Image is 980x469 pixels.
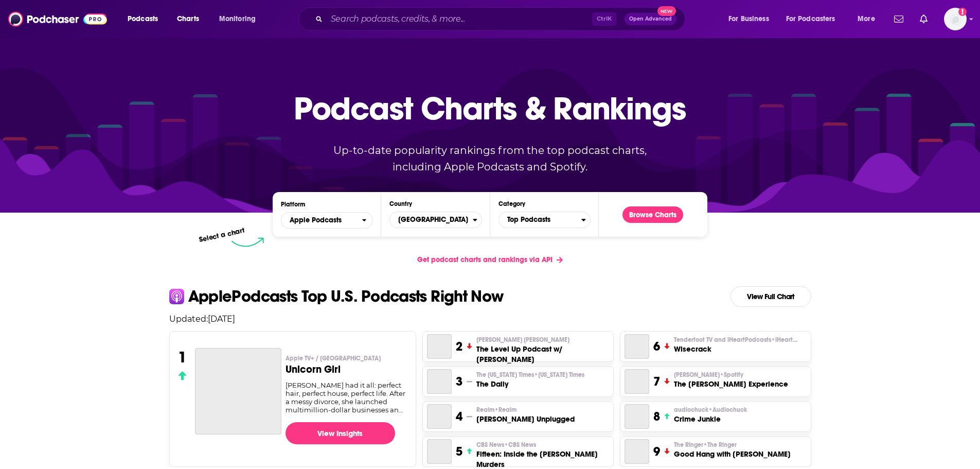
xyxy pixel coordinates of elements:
[498,212,591,228] button: Categories
[674,441,737,449] span: The Ringer
[390,211,472,229] span: [GEOGRAPHIC_DATA]
[456,409,462,424] h3: 4
[476,406,516,414] span: Realm
[625,439,649,464] a: Good Hang with Amy Poehler
[653,339,660,354] h3: 6
[703,441,737,448] span: • The Ringer
[625,334,649,359] a: Wisecrack
[456,339,462,354] h3: 2
[653,444,660,459] h3: 9
[219,12,256,26] span: Monitoring
[427,439,452,464] a: Fifteen: Inside the Daniel Marsh Murders
[427,404,452,429] a: Mick Unplugged
[120,11,171,27] button: open menu
[417,255,553,264] span: Get podcast charts and rankings via API
[494,406,516,413] span: • Realm
[674,336,797,344] p: Tenderfoot TV and iHeartPodcasts • iHeartRadio
[674,371,788,379] p: Joe Rogan • Spotify
[427,369,452,394] a: The Daily
[720,371,743,378] span: • Spotify
[958,8,967,16] svg: Add a profile image
[456,374,462,389] h3: 3
[890,10,907,28] a: Show notifications dropdown
[128,12,158,26] span: Podcasts
[476,379,584,389] h3: The Daily
[476,336,569,344] span: [PERSON_NAME] [PERSON_NAME]
[674,406,747,414] span: audiochuck
[476,441,536,449] span: CBS News
[286,422,395,444] a: View Insights
[476,336,609,364] a: [PERSON_NAME] [PERSON_NAME]The Level Up Podcast w/ [PERSON_NAME]
[170,11,205,27] a: Charts
[456,444,462,459] h3: 5
[188,288,504,305] p: Apple Podcasts Top U.S. Podcasts Right Now
[674,414,747,424] h3: Crime Junkie
[294,75,686,142] p: Podcast Charts & Rankings
[169,289,184,304] img: apple Icon
[674,344,797,354] h3: Wisecrack
[730,286,811,307] a: View Full Chart
[231,237,264,247] img: select arrow
[786,12,835,26] span: For Podcasters
[625,13,676,25] button: Open AdvancedNew
[657,6,676,16] span: New
[916,10,932,28] a: Show notifications dropdown
[721,11,782,27] button: open menu
[674,371,743,379] span: [PERSON_NAME]
[161,314,819,324] p: Updated: [DATE]
[779,11,850,27] button: open menu
[674,336,797,354] a: Tenderfoot TV and iHeartPodcasts•iHeartRadioWisecrack
[476,371,584,389] a: The [US_STATE] Times•[US_STATE] TimesThe Daily
[286,381,407,414] div: [PERSON_NAME] had it all: perfect hair, perfect house, perfect life. After a messy divorce, she l...
[708,406,747,413] span: • Audiochuck
[476,371,584,379] p: The New York Times • New York Times
[504,441,536,448] span: • CBS News
[674,449,791,459] h3: Good Hang with [PERSON_NAME]
[653,409,660,424] h3: 8
[534,371,584,378] span: • [US_STATE] Times
[674,371,788,389] a: [PERSON_NAME]•SpotifyThe [PERSON_NAME] Experience
[476,406,575,414] p: Realm • Realm
[622,206,683,223] a: Browse Charts
[178,348,187,367] h3: 1
[290,217,342,224] span: Apple Podcasts
[308,7,695,31] div: Search podcasts, credits, & more...
[427,334,452,359] a: The Level Up Podcast w/ Paul Alex
[409,247,571,272] a: Get podcast charts and rankings via API
[728,12,769,26] span: For Business
[389,212,482,228] button: Countries
[327,11,592,27] input: Search podcasts, credits, & more...
[625,404,649,429] a: Crime Junkie
[476,336,609,344] p: Paul Alex Espinoza
[944,8,967,30] span: Logged in as mindyn
[625,369,649,394] a: The Joe Rogan Experience
[674,441,791,449] p: The Ringer • The Ringer
[499,211,581,229] span: Top Podcasts
[944,8,967,30] img: User Profile
[674,379,788,389] h3: The [PERSON_NAME] Experience
[286,354,407,381] a: Apple TV+ / [GEOGRAPHIC_DATA]Unicorn Girl
[592,12,616,26] span: Ctrl K
[629,16,672,22] span: Open Advanced
[281,212,373,229] h2: Platforms
[8,9,107,29] img: Podchaser - Follow, Share and Rate Podcasts
[858,12,875,26] span: More
[476,371,584,379] span: The [US_STATE] Times
[286,354,381,362] span: Apple TV+ / [GEOGRAPHIC_DATA]
[476,414,575,424] h3: [PERSON_NAME] Unplugged
[281,212,373,229] button: open menu
[674,406,747,414] p: audiochuck • Audiochuck
[212,11,269,27] button: open menu
[944,8,967,30] button: Show profile menu
[199,226,246,244] p: Select a chart
[195,348,281,435] a: Unicorn Girl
